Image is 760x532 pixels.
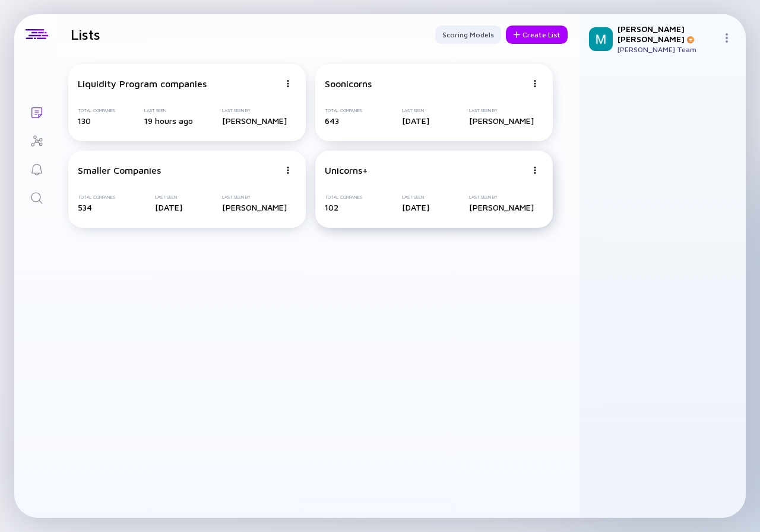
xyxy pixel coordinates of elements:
button: Create List [506,26,568,44]
img: Menu [284,167,292,174]
div: Unicorns+ [325,165,368,176]
div: [PERSON_NAME] Team [617,45,717,54]
div: Last Seen [144,108,193,113]
a: Reminders [14,154,59,183]
div: Soonicorns [325,78,372,89]
a: Search [14,183,59,211]
h1: Lists [71,26,100,43]
div: Total Companies [325,108,362,113]
div: [PERSON_NAME] [222,202,287,212]
div: Last Seen [402,195,429,200]
div: Last Seen By [222,195,287,200]
div: Liquidity Program companies [78,78,207,89]
div: Last Seen By [469,195,534,200]
div: [PERSON_NAME] [469,202,534,212]
img: Menu [284,80,292,87]
div: Total Companies [325,195,362,200]
div: [DATE] [402,116,429,126]
span: 643 [325,116,339,126]
img: Menu [722,33,731,43]
span: 102 [325,202,338,212]
a: Investor Map [14,126,59,154]
img: Menu [531,80,539,87]
div: Smaller Companies [78,165,161,176]
div: Last Seen By [469,108,534,113]
div: Last Seen By [222,108,287,113]
div: Total Companies [78,108,115,113]
div: [DATE] [155,202,182,212]
div: [DATE] [402,202,429,212]
div: [PERSON_NAME] [PERSON_NAME] [617,24,717,44]
div: [PERSON_NAME] [469,116,534,126]
div: 19 hours ago [144,116,193,126]
img: Menu [531,167,539,174]
button: Scoring Models [435,26,501,44]
img: Mordechai Profile Picture [589,27,613,51]
div: [PERSON_NAME] [222,116,287,126]
a: Lists [14,97,59,126]
div: Total Companies [78,195,115,200]
span: 130 [78,116,91,126]
span: 534 [78,202,92,212]
div: Last Seen [402,108,429,113]
div: Last Seen [155,195,182,200]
